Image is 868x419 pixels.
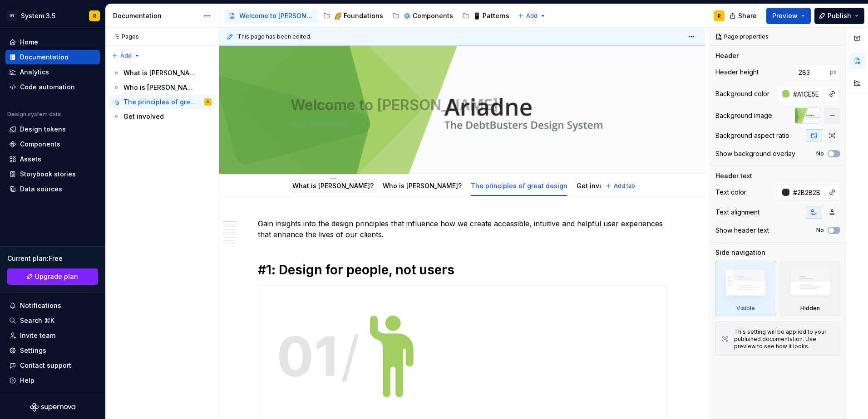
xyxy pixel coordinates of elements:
a: Settings [5,343,100,358]
div: Assets [20,155,41,164]
div: Home [20,38,38,47]
div: Show background overlay [715,149,795,158]
div: Help [20,376,35,385]
div: The principles of great design [123,97,198,107]
button: IGSystem 3.5R [2,6,104,25]
a: Get involved [109,109,215,124]
a: 🌈 Foundations [320,9,387,23]
a: Get involved [577,182,617,190]
div: Header text [715,171,752,180]
input: Auto [789,184,824,200]
span: Add [526,12,538,19]
div: System 3.5 [21,11,55,20]
h1: #1: Design for people, not users [258,262,666,278]
div: Settings [20,346,46,355]
div: Header height [715,68,759,77]
input: Auto [795,64,830,80]
div: Contact support [20,361,71,370]
a: Who is [PERSON_NAME]? [383,182,462,190]
div: Text color [715,188,746,197]
a: Design tokens [5,122,100,136]
span: Add [120,52,132,59]
a: ⚙️ Components [389,9,457,23]
div: What is [PERSON_NAME]? [289,176,377,195]
div: This setting will be applied to your published documentation. Use preview to see how it looks. [734,328,834,350]
div: Page tree [225,7,513,25]
div: Hidden [780,261,841,316]
div: R [93,12,96,19]
button: Add [109,49,143,62]
div: Header [715,51,739,60]
div: Documentation [20,53,69,62]
div: Visible [736,305,755,312]
div: 🌈 Foundations [334,11,383,20]
div: Current plan : Free [7,254,98,263]
div: Background aspect ratio [715,131,789,140]
div: Design system data [7,111,61,118]
div: Get involved [123,112,164,121]
div: Notifications [20,301,61,310]
a: Welcome to [PERSON_NAME] [225,9,318,23]
div: The principles of great design [467,176,571,195]
button: Publish [814,8,864,24]
div: Data sources [20,185,62,194]
div: 📱 Patterns [473,11,509,20]
div: Get involved [573,176,621,195]
div: Background image [715,111,772,120]
a: The principles of great designR [109,95,215,109]
p: Gain insights into the design principles that influence how we create accessible, intuitive and h... [258,218,666,240]
a: Invite team [5,328,100,343]
div: IG [6,10,17,21]
div: ⚙️ Components [403,11,453,20]
a: Assets [5,152,100,166]
span: Add tab [614,182,635,190]
a: What is [PERSON_NAME]? [292,182,374,190]
div: Components [20,140,60,149]
div: Analytics [20,68,49,77]
div: Design tokens [20,125,66,134]
span: Share [738,11,757,20]
div: R [718,12,721,19]
span: This page has been edited. [237,33,311,40]
a: 📱 Patterns [459,9,513,23]
input: Auto [789,86,824,102]
span: Preview [772,11,798,20]
a: What is [PERSON_NAME]? [109,66,215,80]
a: Storybook stories [5,167,100,181]
div: Text alignment [715,208,759,217]
div: Hidden [800,305,820,312]
p: px [830,68,837,76]
div: Documentation [113,11,199,20]
span: Publish [828,11,851,20]
a: Components [5,137,100,151]
div: R [207,97,209,107]
div: Who is [PERSON_NAME]? [379,176,465,195]
button: Help [5,373,100,388]
a: Code automation [5,80,100,94]
label: No [816,150,824,157]
a: Home [5,35,100,49]
div: Welcome to [PERSON_NAME] [239,11,314,20]
textarea: Welcome to [PERSON_NAME] [289,94,632,116]
button: Contact support [5,358,100,373]
div: Search ⌘K [20,316,54,325]
div: Side navigation [715,248,765,257]
span: Upgrade plan [35,272,78,281]
button: Notifications [5,298,100,313]
div: Pages [109,33,139,40]
svg: Supernova Logo [30,403,75,412]
div: Code automation [20,83,75,92]
button: Share [725,8,763,24]
a: Who is [PERSON_NAME]? [109,80,215,95]
button: Add [515,10,549,22]
label: No [816,227,824,234]
div: Visible [715,261,776,316]
button: Add tab [602,180,639,192]
div: What is [PERSON_NAME]? [123,68,198,78]
a: The principles of great design [471,182,567,190]
div: Storybook stories [20,170,76,179]
a: Documentation [5,50,100,64]
button: Upgrade plan [7,268,98,285]
div: Background color [715,89,769,98]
